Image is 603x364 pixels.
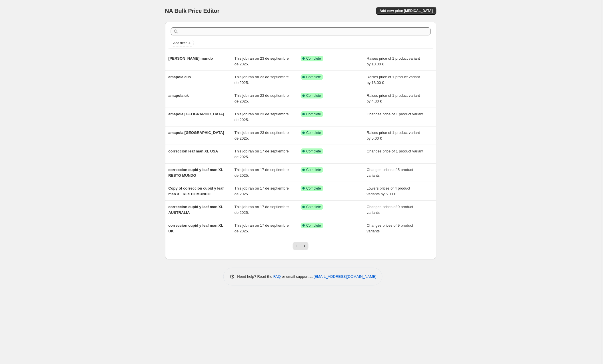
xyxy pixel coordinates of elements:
span: Complete [306,112,321,116]
span: Copy of correccion cupid y leaf man XL RESTO MUNDO [169,186,224,196]
span: This job ran on 17 de septiembre de 2025. [235,205,289,215]
a: [EMAIL_ADDRESS][DOMAIN_NAME] [314,274,376,279]
span: NA Bulk Price Editor [165,8,220,14]
span: Raises price of 1 product variant by 10.00 € [367,56,420,66]
span: Add filter [173,41,187,45]
span: Complete [306,75,321,79]
nav: Pagination [293,242,308,250]
span: Complete [306,130,321,135]
span: Raises price of 1 product variant by 5.00 € [367,130,420,140]
span: Changes prices of 9 product variants [367,223,413,233]
span: Changes price of 1 product variant [367,112,424,116]
span: or email support at [281,274,314,279]
span: Complete [306,223,321,228]
span: This job ran on 23 de septiembre de 2025. [235,56,289,66]
span: Changes prices of 9 product variants [367,205,413,215]
span: This job ran on 17 de septiembre de 2025. [235,223,289,233]
span: This job ran on 17 de septiembre de 2025. [235,186,289,196]
a: FAQ [273,274,281,279]
button: Add new price [MEDICAL_DATA] [376,7,436,15]
span: This job ran on 23 de septiembre de 2025. [235,112,289,122]
span: Raises price of 1 product variant by 18.00 € [367,75,420,85]
span: amapola [GEOGRAPHIC_DATA] [169,112,224,116]
span: Complete [306,186,321,191]
span: Raises price of 1 product variant by 4.30 € [367,93,420,103]
span: Complete [306,56,321,61]
button: Next [301,242,308,250]
span: This job ran on 17 de septiembre de 2025. [235,168,289,178]
span: correccion leaf man XL USA [169,149,218,153]
span: This job ran on 17 de septiembre de 2025. [235,149,289,159]
span: correccion cupid y leaf man XL RESTO MUNDO [169,168,223,178]
span: Complete [306,205,321,209]
span: Changes prices of 5 product variants [367,168,413,178]
span: correccion cupid y leaf man XL AUSTRALIA [169,205,223,215]
span: This job ran on 23 de septiembre de 2025. [235,93,289,103]
span: [PERSON_NAME] mundo [169,56,213,61]
span: amapola aus [169,75,191,79]
span: Complete [306,93,321,98]
span: Changes price of 1 product variant [367,149,424,153]
span: Lowers prices of 4 product variants by 5.00 € [367,186,410,196]
span: Complete [306,149,321,154]
span: amapola uk [169,93,189,98]
span: correccion cupid y leaf man XL UK [169,223,223,233]
button: Add filter [171,40,194,47]
span: This job ran on 23 de septiembre de 2025. [235,75,289,85]
span: Need help? Read the [237,274,274,279]
span: Complete [306,168,321,172]
span: Add new price [MEDICAL_DATA] [380,9,433,13]
span: This job ran on 23 de septiembre de 2025. [235,130,289,140]
span: amapola [GEOGRAPHIC_DATA] [169,130,224,135]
